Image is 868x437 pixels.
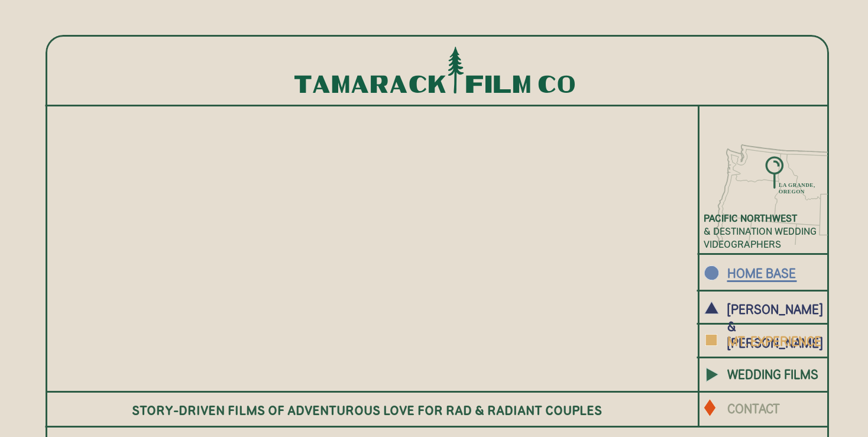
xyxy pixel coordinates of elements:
[704,212,797,224] b: PACIFIC NORThWEST
[727,401,780,416] b: CONTACT
[727,302,822,351] b: [PERSON_NAME] & [PERSON_NAME]
[727,366,825,382] a: WEDDING FILMS
[727,367,818,382] b: WEDDING FILMS
[132,402,612,418] h3: STORY-DRIVEN FILMS OF ADVENTUROUS LOVE FOR RAD & RADIANT COUPLES
[727,334,821,349] b: MT. EXPERIENCE
[727,333,825,349] a: MT. EXPERIENCE
[727,301,808,317] a: [PERSON_NAME] & [PERSON_NAME]
[704,212,854,265] a: PACIFIC NORThWEST& DESTINATION Weddingvideographers
[727,400,825,416] a: CONTACT
[727,265,808,281] a: HOME BASE
[704,212,854,265] h3: & DESTINATION Wedding videographers
[727,266,796,281] b: HOME BASE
